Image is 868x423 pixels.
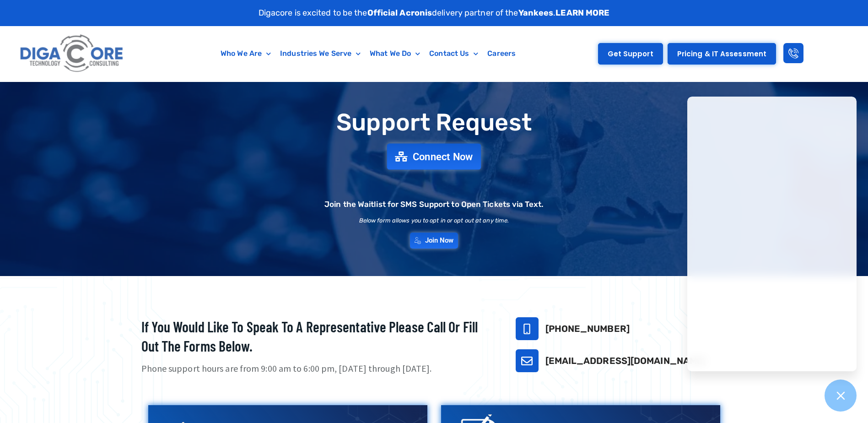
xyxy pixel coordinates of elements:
a: Careers [483,43,520,64]
a: Who We Are [216,43,275,64]
a: LEARN MORE [555,8,609,18]
h1: Support Request [119,109,750,136]
a: [EMAIL_ADDRESS][DOMAIN_NAME] [545,355,706,366]
span: Join Now [425,237,454,244]
p: Digacore is excited to be the delivery partner of the . [259,7,610,19]
strong: Official Acronis [367,8,432,18]
a: Connect Now [387,144,481,170]
a: [PHONE_NUMBER] [545,323,630,334]
span: Pricing & IT Assessment [677,50,766,57]
span: Connect Now [413,152,473,162]
strong: Yankees [518,8,554,18]
img: Digacore logo 1 [17,31,127,77]
iframe: Chatgenie Messenger [687,97,857,371]
h2: Join the Waitlist for SMS Support to Open Tickets via Text. [324,201,544,208]
span: Get Support [608,50,653,57]
h2: Below form allows you to opt in or opt out at any time. [359,217,509,223]
a: Join Now [410,233,458,249]
a: Pricing & IT Assessment [668,43,776,65]
a: Get Support [598,43,663,65]
a: Industries We Serve [275,43,365,64]
a: What We Do [365,43,425,64]
p: Phone support hours are from 9:00 am to 6:00 pm, [DATE] through [DATE]. [141,362,493,375]
a: support@digacore.com [516,349,539,372]
nav: Menu [171,43,566,64]
h2: If you would like to speak to a representative please call or fill out the forms below. [141,317,493,355]
a: Contact Us [425,43,483,64]
a: 732-646-5725 [516,317,539,340]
